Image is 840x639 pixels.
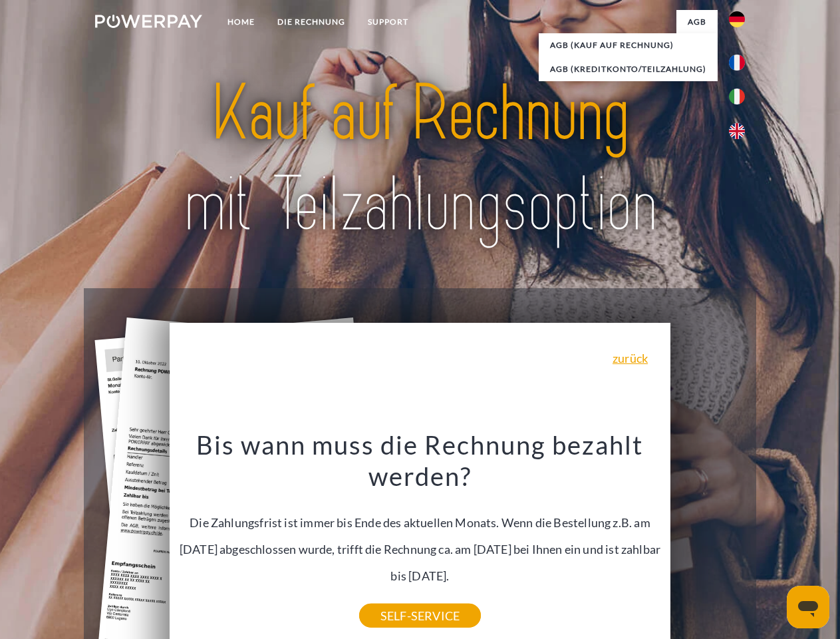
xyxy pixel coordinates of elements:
[729,123,745,139] img: en
[216,10,266,34] a: Home
[613,352,648,364] a: zurück
[539,33,718,57] a: AGB (Kauf auf Rechnung)
[266,10,356,34] a: DIE RECHNUNG
[539,57,718,81] a: AGB (Kreditkonto/Teilzahlung)
[178,429,663,493] h3: Bis wann muss die Rechnung bezahlt werden?
[356,10,420,34] a: SUPPORT
[178,429,663,616] div: Die Zahlungsfrist ist immer bis Ende des aktuellen Monats. Wenn die Bestellung z.B. am [DATE] abg...
[127,64,713,255] img: title-powerpay_de.svg
[359,604,481,628] a: SELF-SERVICE
[95,15,202,28] img: logo-powerpay-white.svg
[729,11,745,27] img: de
[729,55,745,71] img: fr
[676,10,718,34] a: agb
[729,89,745,105] img: it
[787,586,829,628] iframe: Schaltfläche zum Öffnen des Messaging-Fensters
